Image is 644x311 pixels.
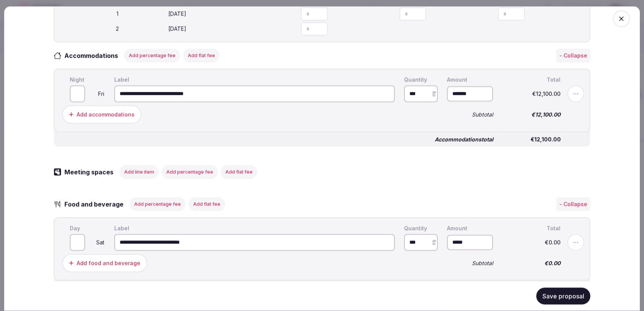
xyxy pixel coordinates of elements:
[113,224,396,232] div: Label
[68,75,107,84] div: Night
[502,112,560,117] span: €12,100.00
[503,137,561,142] span: €12,100.00
[62,105,141,124] button: Add accommodations
[445,75,495,84] div: Amount
[124,49,180,62] button: Add percentage fee
[87,240,105,245] div: Sat
[502,91,560,97] span: €12,100.00
[61,200,131,209] h3: Food and beverage
[536,288,590,304] button: Save proposal
[183,49,220,62] button: Add flat fee
[445,224,495,232] div: Amount
[68,224,107,232] div: Day
[61,167,121,177] h3: Meeting spaces
[120,165,159,179] button: Add line item
[168,25,264,33] div: [DATE]
[62,254,147,272] button: Add food and beverage
[402,224,439,232] div: Quantity
[556,197,590,211] button: - Collapse
[501,224,562,232] div: Total
[61,51,126,60] h3: Accommodations
[77,111,135,118] div: Add accommodations
[445,110,495,119] div: Subtotal
[556,49,590,62] button: - Collapse
[221,165,257,179] button: Add flat fee
[113,75,396,84] div: Label
[130,197,186,211] button: Add percentage fee
[502,260,560,266] span: €0.00
[189,197,225,211] button: Add flat fee
[435,137,493,142] span: Accommodations total
[402,75,439,84] div: Quantity
[77,259,140,267] div: Add food and beverage
[87,91,105,97] div: Fri
[162,165,218,179] button: Add percentage fee
[70,25,165,33] div: 2
[501,75,562,84] div: Total
[445,259,495,267] div: Subtotal
[502,240,560,245] span: €0.00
